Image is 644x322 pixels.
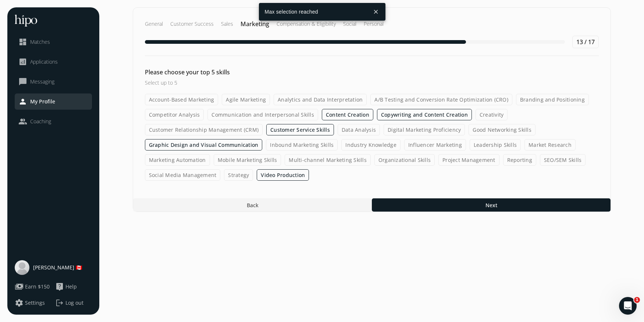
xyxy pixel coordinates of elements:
iframe: Intercom live chat [619,297,637,315]
label: Market Research [524,139,576,151]
label: A/B Testing and Conversion Rate Optimization (CRO) [370,94,512,105]
label: Digital Marketing Proficiency [384,124,465,135]
span: analytics [18,57,27,66]
a: peopleCoaching [18,117,88,126]
span: My Profile [30,98,55,105]
span: dashboard [18,38,27,46]
button: logoutLog out [55,298,92,307]
span: 1 [634,297,640,303]
label: Content Creation [322,109,373,120]
img: hh-logo-white [15,15,37,26]
span: Matches [30,38,50,46]
span: logout [55,298,64,307]
h2: Personal [364,20,384,28]
label: Graphic Design and Visual Communication [145,139,263,151]
label: Mobile Marketing Skills [214,154,281,166]
a: paymentsEarn $150 [15,282,51,291]
span: Help [65,283,77,290]
span: Settings [25,299,45,307]
a: settingsSettings [15,298,51,307]
label: Project Management [438,154,499,166]
a: dashboardMatches [18,38,88,46]
label: Branding and Positioning [516,94,589,105]
label: Strategy [224,169,253,181]
span: payments [15,282,24,291]
h2: Please choose your top 5 skills [145,68,402,77]
span: Back [246,201,258,209]
label: Multi-channel Marketing Skills [285,154,371,166]
label: Good Networking Skills [469,124,536,135]
label: Customer Service Skills [266,124,334,135]
span: people [18,117,27,126]
span: Coaching [30,118,51,125]
label: Creativity [476,109,508,120]
span: settings [15,298,24,307]
span: Messaging [30,78,54,85]
button: settingsSettings [15,298,45,307]
h2: Compensation & Eligibility [277,20,336,28]
a: personMy Profile [18,97,88,106]
label: Inbound Marketing Skills [266,139,338,151]
button: close [369,5,383,18]
label: Copywriting and Content Creation [377,109,472,120]
span: Applications [30,58,58,66]
span: Earn $150 [25,283,50,290]
label: Customer Relationship Management (CRM) [145,124,263,135]
button: Next [372,198,611,212]
span: [PERSON_NAME] 🇨🇦 [33,264,82,271]
label: Account-Based Marketing [145,94,218,105]
div: Max selection reached [259,3,369,21]
label: Communication and Interpersonal Skills [207,109,318,120]
label: Video Production [257,169,309,181]
label: Social Media Management [145,169,221,181]
a: chat_bubble_outlineMessaging [18,77,88,86]
button: Back [133,198,372,212]
a: live_helpHelp [55,282,92,291]
h2: Marketing [241,20,269,28]
label: SEO/SEM Skills [540,154,586,166]
label: Industry Knowledge [341,139,401,151]
a: analyticsApplications [18,57,88,66]
label: Leadership Skills [470,139,521,151]
div: 13 / 17 [572,36,599,48]
h2: General [145,20,163,28]
span: chat_bubble_outline [18,77,27,86]
h2: Customer Success [170,20,214,28]
h2: Social [343,20,356,28]
label: Data Analysis [338,124,380,135]
span: Log out [65,299,83,307]
span: person [18,97,27,106]
button: paymentsEarn $150 [15,282,50,291]
label: Agile Marketing [222,94,270,105]
label: Influencer Marketing [404,139,466,151]
label: Analytics and Data Interpretation [274,94,367,105]
h3: Select up to 5 [145,79,402,86]
label: Organizational Skills [374,154,435,166]
img: user-photo [15,260,29,275]
h2: Sales [221,20,233,28]
label: Competitor Analysis [145,109,204,120]
label: Marketing Automation [145,154,210,166]
button: live_helpHelp [55,282,77,291]
span: live_help [55,282,64,291]
span: Next [485,201,497,209]
label: Reporting [503,154,536,166]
